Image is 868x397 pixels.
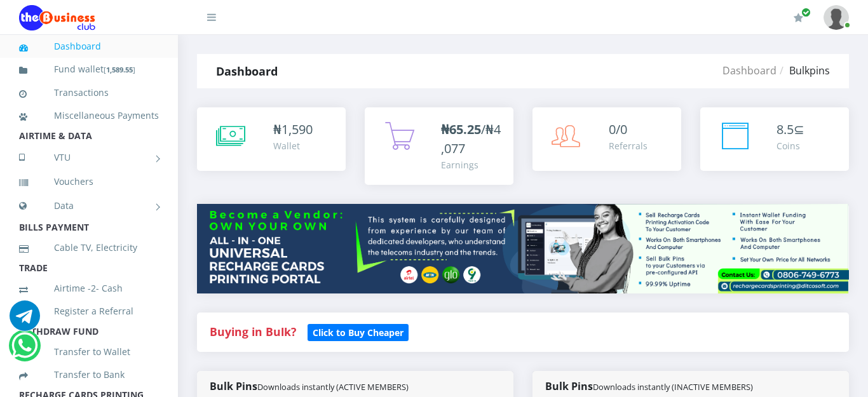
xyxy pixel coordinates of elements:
li: Bulkpins [776,63,830,78]
div: Coins [776,139,804,152]
span: 8.5 [776,121,794,138]
div: Earnings [441,158,501,172]
small: Downloads instantly (INACTIVE MEMBERS) [593,381,753,393]
a: Dashboard [722,64,776,77]
a: Chat for support [11,340,37,361]
i: Renew/Upgrade Subscription [794,13,803,23]
div: ₦ [273,120,313,139]
a: Fund wallet[1,589.55] [19,55,159,84]
img: User [824,5,849,30]
b: ₦65.25 [441,121,481,138]
div: Referrals [609,139,648,152]
a: Register a Referral [19,297,159,326]
a: Data [19,190,159,222]
strong: Dashboard [216,64,278,79]
span: 1,590 [281,121,313,138]
a: Airtime -2- Cash [19,274,159,303]
span: Renew/Upgrade Subscription [801,8,811,17]
a: ₦1,590 Wallet [197,107,346,171]
div: Wallet [273,139,313,152]
a: Dashboard [19,32,159,61]
img: multitenant_rcp.png [197,204,849,293]
span: 0/0 [609,121,627,138]
div: ⊆ [776,120,804,139]
a: Chat for support [10,310,40,331]
small: Downloads instantly (ACTIVE MEMBERS) [257,381,409,393]
b: 1,589.55 [106,65,133,74]
a: ₦65.25/₦4,077 Earnings [365,107,513,185]
a: Cable TV, Electricity [19,233,159,262]
a: Click to Buy Cheaper [308,324,409,339]
a: VTU [19,142,159,173]
small: [ ] [104,65,135,74]
strong: Bulk Pins [210,379,409,393]
a: 0/0 Referrals [532,107,681,171]
b: Click to Buy Cheaper [313,326,403,339]
a: Vouchers [19,167,159,196]
a: Transfer to Bank [19,360,159,389]
span: /₦4,077 [441,121,501,157]
strong: Bulk Pins [545,379,753,393]
strong: Buying in Bulk? [210,324,296,339]
img: Logo [19,5,95,30]
a: Transfer to Wallet [19,337,159,367]
a: Transactions [19,78,159,107]
a: Miscellaneous Payments [19,101,159,130]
